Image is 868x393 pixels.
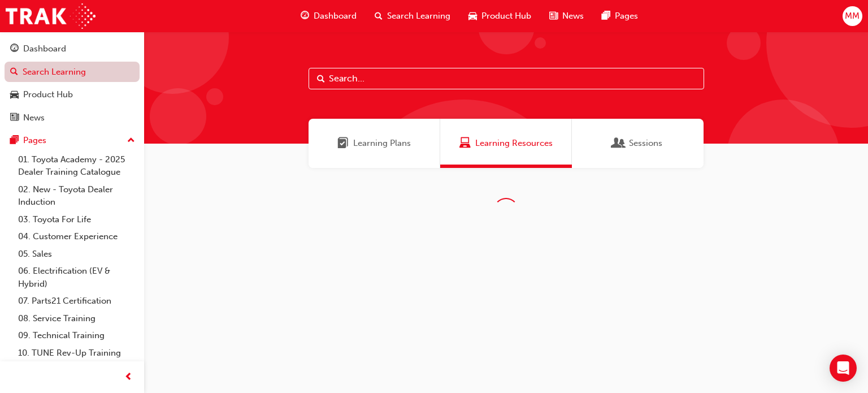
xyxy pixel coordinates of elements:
[6,3,96,29] img: Trak
[481,10,531,23] span: Product Hub
[615,10,638,23] span: Pages
[830,355,857,382] div: Open Intercom Messenger
[14,211,140,228] a: 03. Toyota For Life
[475,137,553,150] span: Learning Resources
[593,5,647,28] a: pages-iconPages
[309,68,704,89] input: Search...
[549,9,558,23] span: news-icon
[309,119,440,168] a: Learning PlansLearning Plans
[23,134,46,147] div: Pages
[23,111,45,124] div: News
[387,10,450,23] span: Search Learning
[14,310,140,327] a: 08. Service Training
[14,245,140,263] a: 05. Sales
[10,44,19,54] span: guage-icon
[843,6,862,26] button: MM
[337,137,349,150] span: Learning Plans
[301,9,309,23] span: guage-icon
[5,62,140,83] a: Search Learning
[468,9,477,23] span: car-icon
[14,327,140,344] a: 09. Technical Training
[5,107,140,128] a: News
[353,137,411,150] span: Learning Plans
[14,228,140,245] a: 04. Customer Experience
[14,262,140,292] a: 06. Electrification (EV & Hybrid)
[127,133,135,148] span: up-icon
[10,67,18,77] span: search-icon
[5,36,140,130] button: DashboardSearch LearningProduct HubNews
[366,5,459,28] a: search-iconSearch Learning
[540,5,593,28] a: news-iconNews
[5,38,140,59] a: Dashboard
[602,9,610,23] span: pages-icon
[5,84,140,105] a: Product Hub
[572,119,704,168] a: SessionsSessions
[440,119,572,168] a: Learning ResourcesLearning Resources
[459,5,540,28] a: car-iconProduct Hub
[10,136,19,146] span: pages-icon
[10,113,19,123] span: news-icon
[23,42,66,55] div: Dashboard
[459,137,471,150] span: Learning Resources
[292,5,366,28] a: guage-iconDashboard
[5,130,140,151] button: Pages
[317,72,325,85] span: Search
[375,9,383,23] span: search-icon
[23,88,73,101] div: Product Hub
[14,151,140,181] a: 01. Toyota Academy - 2025 Dealer Training Catalogue
[314,10,357,23] span: Dashboard
[562,10,584,23] span: News
[613,137,624,150] span: Sessions
[14,292,140,310] a: 07. Parts21 Certification
[10,90,19,100] span: car-icon
[124,370,133,385] span: prev-icon
[845,10,860,23] span: MM
[629,137,662,150] span: Sessions
[14,181,140,211] a: 02. New - Toyota Dealer Induction
[14,344,140,362] a: 10. TUNE Rev-Up Training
